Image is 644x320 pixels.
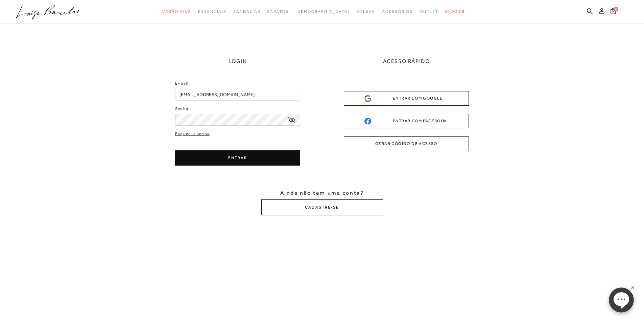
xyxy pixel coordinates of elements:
span: Sandálias [233,9,260,14]
a: Esqueci a senha [175,131,210,137]
button: CADASTRE-SE [261,199,383,215]
a: noSubCategoriesText [198,5,226,18]
span: Bolsas [356,9,375,14]
a: noSubCategoriesText [267,5,288,18]
div: ENTRAR COM FACEBOOK [364,118,448,125]
h2: ACESSO RÁPIDO [383,58,430,72]
button: GERAR CÓDIGO DE ACESSO [344,136,469,151]
button: ENTRAR COM GOOGLE [344,91,469,106]
button: 0 [609,7,618,17]
span: Ainda não tem uma conta? [280,189,364,197]
a: noSubCategoriesText [420,5,438,18]
span: BLOG LB [445,9,465,14]
span: Essenciais [198,9,226,14]
button: ENTRAR COM FACEBOOK [344,114,469,128]
span: Outlet [420,9,438,14]
label: Senha [175,106,188,112]
a: noSubCategoriesText [233,5,260,18]
div: ENTRAR COM GOOGLE [364,95,448,102]
a: BLOG LB [445,5,465,18]
input: E-mail [175,89,300,101]
button: ENTRAR [175,150,300,166]
a: noSubCategoriesText [356,5,375,18]
span: Verão Viva [162,9,191,14]
label: E-mail [175,80,189,87]
a: noSubCategoriesText [295,5,350,18]
span: [DEMOGRAPHIC_DATA] [295,9,350,14]
span: Sapatos [267,9,288,14]
h1: LOGIN [229,58,247,72]
a: exibir senha [288,117,295,122]
span: 0 [614,7,618,12]
a: noSubCategoriesText [382,5,413,18]
a: noSubCategoriesText [162,5,191,18]
span: Acessórios [382,9,413,14]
